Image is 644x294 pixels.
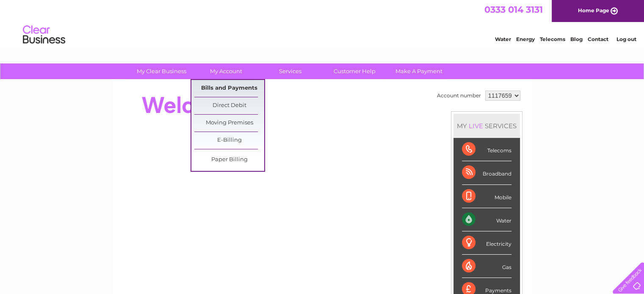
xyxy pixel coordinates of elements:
a: Log out [616,36,636,42]
div: Telecoms [462,138,511,161]
a: E-Billing [194,132,264,149]
div: Electricity [462,231,511,255]
a: Contact [588,36,608,42]
a: Energy [516,36,535,42]
div: Broadband [462,161,511,184]
div: MY SERVICES [453,114,520,138]
a: Telecoms [540,36,565,42]
a: Customer Help [320,63,390,79]
a: Blog [570,36,583,42]
a: Paper Billing [194,151,264,168]
div: Mobile [462,185,511,208]
a: 0333 014 3131 [484,4,543,15]
td: Account number [435,88,483,103]
div: Water [462,208,511,231]
a: Make A Payment [384,63,454,79]
a: My Clear Business [127,63,196,79]
a: Services [255,63,325,79]
a: Direct Debit [194,97,264,114]
div: Clear Business is a trading name of Verastar Limited (registered in [GEOGRAPHIC_DATA] No. 3667643... [122,5,522,41]
a: Moving Premises [194,115,264,132]
a: My Account [191,63,261,79]
a: Water [495,36,511,42]
div: LIVE [467,122,485,130]
div: Gas [462,255,511,278]
a: Bills and Payments [194,80,264,97]
img: logo.png [22,22,66,48]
